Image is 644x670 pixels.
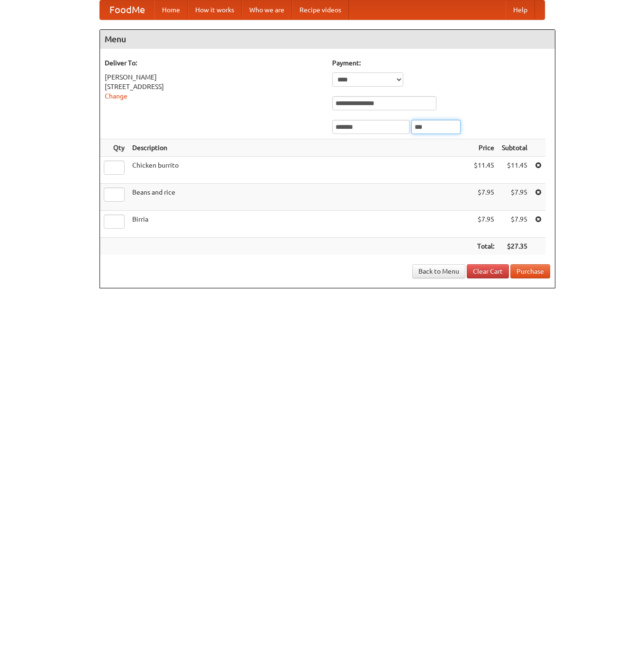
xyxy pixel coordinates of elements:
td: $7.95 [498,211,531,238]
td: $7.95 [470,184,498,211]
a: Change [105,92,127,100]
td: Birria [128,211,470,238]
a: FoodMe [100,0,154,19]
a: Home [154,0,188,19]
a: Help [506,0,535,19]
td: Beans and rice [128,184,470,211]
a: Back to Menu [412,264,465,278]
a: Recipe videos [292,0,349,19]
th: Subtotal [498,139,531,157]
button: Purchase [510,264,550,278]
a: Clear Cart [467,264,509,278]
div: [STREET_ADDRESS] [105,82,323,91]
td: $7.95 [498,184,531,211]
td: Chicken burrito [128,157,470,184]
td: $11.45 [498,157,531,184]
h4: Menu [100,30,555,49]
h5: Payment: [332,58,550,68]
th: Total: [470,238,498,255]
td: $11.45 [470,157,498,184]
div: [PERSON_NAME] [105,72,323,82]
th: Qty [100,139,128,157]
a: How it works [188,0,242,19]
a: Who we are [242,0,292,19]
h5: Deliver To: [105,58,323,68]
th: $27.35 [498,238,531,255]
td: $7.95 [470,211,498,238]
th: Price [470,139,498,157]
th: Description [128,139,470,157]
